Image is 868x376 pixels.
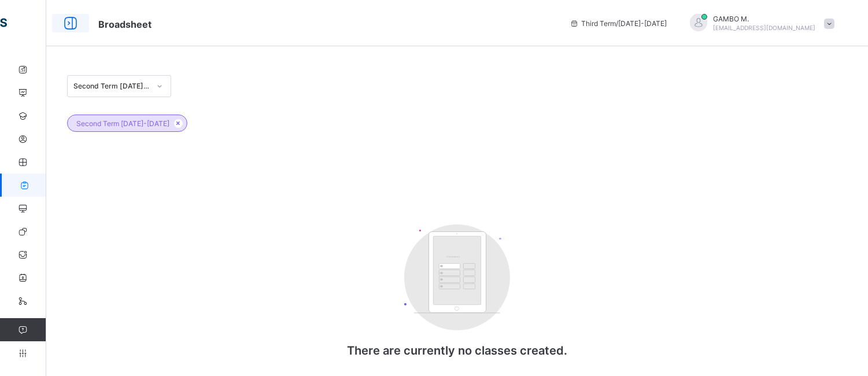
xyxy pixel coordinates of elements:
span: Second Term [DATE]-[DATE] [76,119,169,128]
div: Second Term [DATE]-[DATE] [73,82,150,91]
p: There are currently no classes created. [342,344,573,357]
span: session/term information [570,19,667,28]
span: [EMAIL_ADDRESS][DOMAIN_NAME] [713,24,815,31]
span: Broadsheet [98,19,152,30]
span: GAMBO M. [713,14,815,23]
div: GAMBOM. [678,14,840,33]
tspan: Customers [446,255,460,258]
